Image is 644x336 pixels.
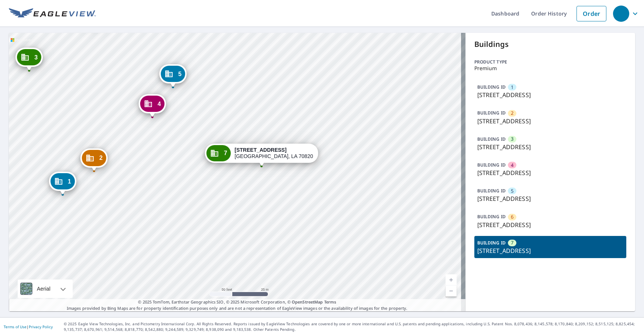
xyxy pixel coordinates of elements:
span: 3 [511,136,513,143]
p: BUILDING ID [477,162,506,168]
div: [GEOGRAPHIC_DATA], LA 70820 [235,147,313,160]
a: Terms [324,299,336,305]
span: © 2025 TomTom, Earthstar Geographics SIO, © 2025 Microsoft Corporation, © [138,299,336,305]
p: © 2025 Eagle View Technologies, Inc. and Pictometry International Corp. All Rights Reserved. Repo... [64,321,640,332]
span: 4 [511,162,513,169]
p: Buildings [474,39,627,50]
div: Aerial [35,280,53,298]
a: Current Level 19, Zoom In [446,274,457,285]
p: [STREET_ADDRESS] [477,246,624,255]
strong: [STREET_ADDRESS] [235,147,287,153]
span: 3 [34,55,38,60]
p: BUILDING ID [477,110,506,116]
span: 5 [511,188,513,195]
span: 1 [511,84,513,91]
p: [STREET_ADDRESS] [477,168,624,177]
div: Dropped pin, building 4, Commercial property, 550 Ben Hur Rd Baton Rouge, LA 70820 [139,94,166,117]
p: [STREET_ADDRESS] [477,220,624,229]
p: BUILDING ID [477,84,506,90]
p: Images provided by Bing Maps are for property identification purposes only and are not a represen... [9,299,465,311]
div: Aerial [18,280,73,298]
div: Dropped pin, building 2, Commercial property, 550 Ben Hur Rd Baton Rouge, LA 70820 [80,148,108,171]
span: 1 [68,179,71,184]
span: 7 [224,150,227,156]
img: EV Logo [9,8,96,19]
span: 6 [511,213,513,220]
div: Dropped pin, building 3, Commercial property, 550 Ben Hur Rd Baton Rouge, LA 70820 [15,48,43,71]
p: Product type [474,59,627,65]
p: Premium [474,65,627,71]
p: BUILDING ID [477,213,506,220]
a: Privacy Policy [29,324,53,329]
a: Terms of Use [4,324,27,329]
span: 7 [511,239,513,246]
a: Order [577,6,606,21]
a: Current Level 19, Zoom Out [446,285,457,296]
div: Dropped pin, building 1, Commercial property, 550 Ben Hur Rd Baton Rouge, LA 70820 [49,172,76,195]
p: [STREET_ADDRESS] [477,194,624,203]
div: Dropped pin, building 7, Commercial property, 550 Ben Hur Rd Baton Rouge, LA 70820 [205,144,318,167]
p: BUILDING ID [477,240,506,246]
p: BUILDING ID [477,136,506,142]
p: [STREET_ADDRESS] [477,90,624,99]
p: | [4,325,53,329]
div: Dropped pin, building 5, Commercial property, 550 Ben Hur Rd Baton Rouge, LA 70820 [159,64,187,87]
p: BUILDING ID [477,188,506,194]
span: 2 [511,110,513,117]
span: 4 [157,101,161,107]
a: OpenStreetMap [292,299,323,305]
p: [STREET_ADDRESS] [477,143,624,151]
span: 5 [178,71,181,77]
p: [STREET_ADDRESS] [477,117,624,126]
span: 2 [99,155,103,161]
